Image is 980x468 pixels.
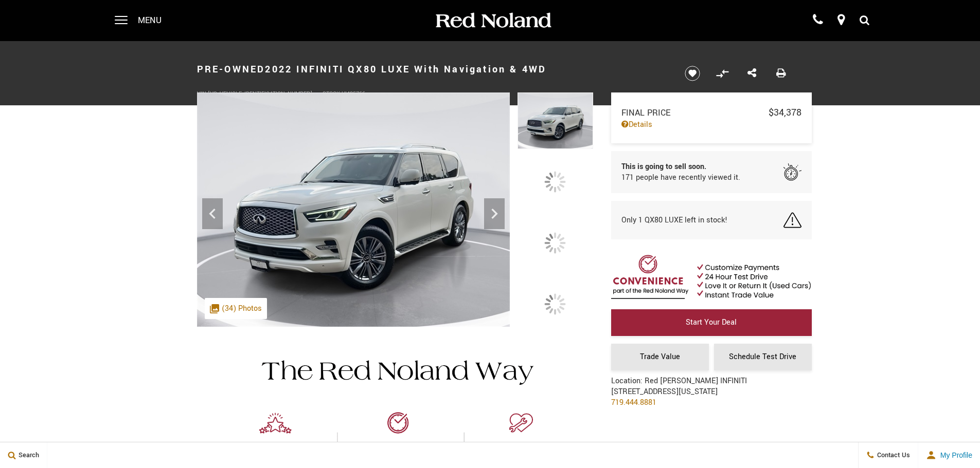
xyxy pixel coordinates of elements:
[621,106,801,119] a: Final Price $34,378
[747,67,756,80] a: Share this Pre-Owned 2022 INFINITI QX80 LUXE With Navigation & 4WD
[208,90,312,98] span: [US_VEHICLE_IDENTIFICATION_NUMBER]
[776,67,786,80] a: Print this Pre-Owned 2022 INFINITI QX80 LUXE With Navigation & 4WD
[342,90,365,98] span: UI485766
[205,298,267,319] div: (34) Photos
[769,106,801,119] span: $34,378
[621,215,727,226] span: Only 1 QX80 LUXE left in stock!
[611,397,656,408] a: 719.444.8881
[197,90,208,98] span: VIN:
[323,90,342,98] span: Stock:
[16,451,39,460] span: Search
[640,351,680,362] span: Trade Value
[875,451,910,460] span: Contact Us
[686,317,737,328] span: Start Your Deal
[197,63,265,76] strong: Pre-Owned
[715,66,730,81] button: Compare vehicle
[197,92,510,327] img: Used 2022 White INFINITI LUXE image 1
[611,344,709,370] a: Trade Value
[936,451,972,459] span: My Profile
[611,376,747,416] div: Location: Red [PERSON_NAME] INFINITI [STREET_ADDRESS][US_STATE]
[729,351,796,362] span: Schedule Test Drive
[621,119,801,130] a: Details
[681,65,704,82] button: Save vehicle
[714,344,812,370] a: Schedule Test Drive
[918,442,980,468] button: user-profile-menu
[621,172,740,183] span: 171 people have recently viewed it.
[197,49,668,90] h1: 2022 INFINITI QX80 LUXE With Navigation & 4WD
[611,309,812,336] a: Start Your Deal
[621,161,740,172] span: This is going to sell soon.
[434,12,552,30] img: Red Noland Auto Group
[621,107,769,119] span: Final Price
[518,92,593,149] img: Used 2022 White INFINITI LUXE image 1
